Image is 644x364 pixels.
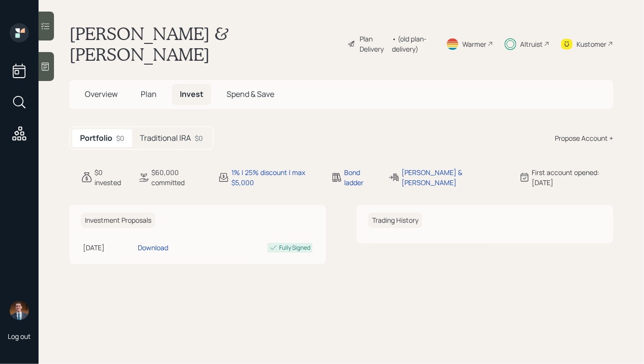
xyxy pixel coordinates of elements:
div: Kustomer [577,39,606,49]
h1: [PERSON_NAME] & [PERSON_NAME] [69,23,340,65]
div: [DATE] [83,243,134,253]
div: Log out [8,332,31,341]
div: $0 invested [94,167,126,188]
img: hunter_neumayer.jpg [10,301,29,320]
h6: Trading History [368,213,422,229]
div: 1% | 25% discount | max $5,000 [231,167,319,188]
span: Overview [85,89,118,99]
div: Warmer [462,39,486,49]
h5: Portfolio [80,134,112,143]
div: $0 [195,133,203,143]
div: [PERSON_NAME] & [PERSON_NAME] [402,167,507,188]
span: Invest [180,89,203,99]
div: $60,000 committed [151,167,207,188]
div: Bond ladder [345,167,377,188]
div: • (old plan-delivery) [392,34,434,54]
div: Propose Account + [555,133,613,143]
span: Plan [141,89,157,99]
div: Fully Signed [279,243,310,252]
h5: Traditional IRA [140,134,191,143]
div: $0 [116,133,124,143]
div: Altruist [520,39,543,49]
div: First account opened: [DATE] [532,167,613,188]
span: Spend & Save [227,89,274,99]
div: Download [138,243,168,253]
div: Plan Delivery [360,34,387,54]
h6: Investment Proposals [81,213,155,229]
